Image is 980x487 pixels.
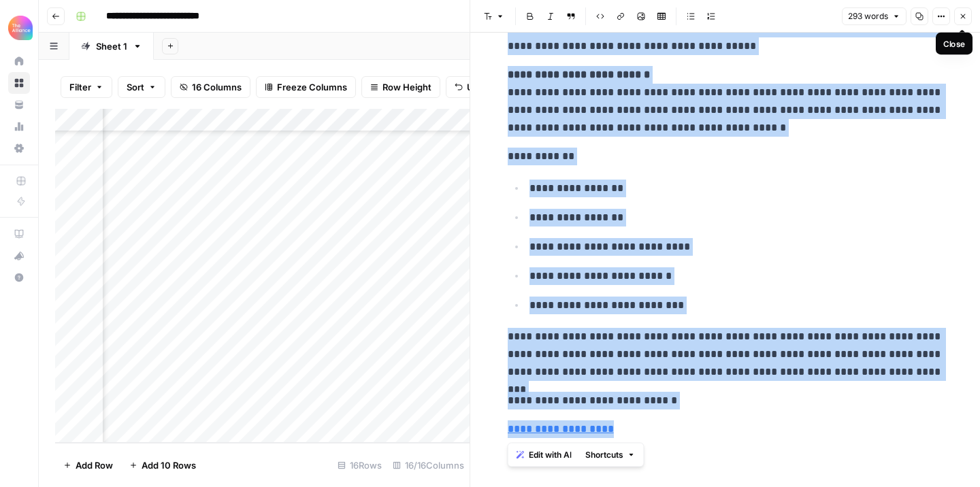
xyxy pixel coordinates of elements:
span: Edit with AI [529,449,572,461]
a: AirOps Academy [8,223,30,245]
button: Add 10 Rows [121,454,204,476]
span: Row Height [382,80,431,94]
button: Add Row [55,454,121,476]
span: Add Row [76,458,113,472]
a: Settings [8,137,30,159]
button: Freeze Columns [256,76,356,98]
a: Home [8,50,30,72]
img: Alliance Logo [8,16,33,40]
div: Close [943,37,965,50]
button: What's new? [8,245,30,267]
div: 16/16 Columns [387,454,470,476]
button: Row Height [361,76,440,98]
button: Sort [118,76,165,98]
div: Sheet 1 [96,39,127,53]
span: Shortcuts [585,449,623,461]
a: Browse [8,72,30,94]
a: Sheet 1 [69,33,154,60]
button: Help + Support [8,267,30,288]
span: Freeze Columns [277,80,347,94]
div: What's new? [9,246,29,266]
button: Filter [61,76,112,98]
div: 16 Rows [332,454,387,476]
button: 16 Columns [171,76,250,98]
button: Edit with AI [511,446,577,464]
button: Undo [446,76,499,98]
button: Shortcuts [580,446,641,464]
span: 293 words [848,10,888,22]
a: Your Data [8,94,30,116]
span: Filter [69,80,91,94]
span: Sort [127,80,144,94]
span: Add 10 Rows [142,458,196,472]
span: 16 Columns [192,80,242,94]
button: 293 words [842,7,906,25]
button: Workspace: Alliance [8,11,30,45]
a: Usage [8,116,30,137]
